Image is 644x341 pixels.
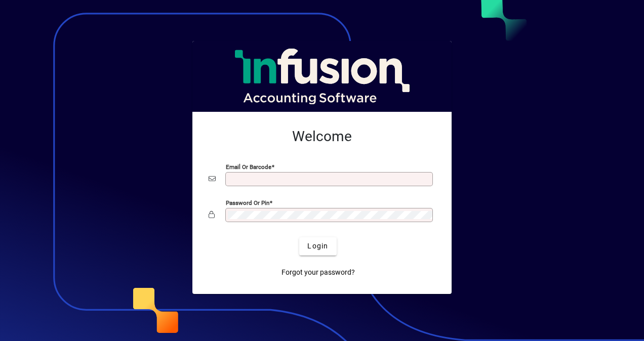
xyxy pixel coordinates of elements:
span: Login [307,241,328,251]
h2: Welcome [209,128,435,145]
mat-label: Email or Barcode [226,163,271,170]
a: Forgot your password? [277,264,359,282]
mat-label: Password or Pin [226,199,269,206]
button: Login [299,237,336,255]
span: Forgot your password? [281,267,355,278]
